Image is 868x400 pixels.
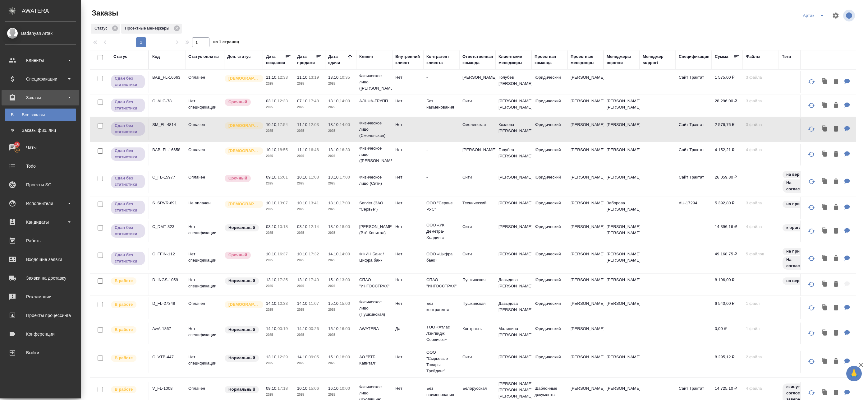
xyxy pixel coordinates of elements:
td: [PERSON_NAME] [567,221,604,242]
p: 03.10, [297,224,309,229]
div: Заказы [5,93,76,102]
div: Ответственная команда [462,53,493,66]
button: Удалить [831,252,841,265]
button: Удалить [831,201,841,214]
p: 11:08 [309,175,319,179]
p: 10.10, [266,201,278,205]
p: 15:01 [278,175,288,179]
p: 2025 [328,180,353,187]
div: Менеджер support [643,53,673,66]
p: 13.10, [328,122,340,127]
div: Входящие заявки [5,255,76,264]
p: BAB_FL-16663 [152,74,182,81]
p: 13:41 [309,201,319,205]
button: Удалить [831,225,841,238]
div: Выставляет ПМ, когда заказ сдан КМу, но начисления еще не проведены [110,74,145,89]
div: Выйти [5,348,76,357]
p: [PERSON_NAME] [607,147,636,153]
td: Сити [459,248,495,270]
p: [PERSON_NAME] [607,122,636,128]
div: Менеджеры верстки [607,53,636,66]
td: 1 575,00 ₽ [712,71,743,93]
p: 2025 [328,230,353,236]
p: - [426,122,456,128]
p: 2025 [328,81,353,87]
td: Сайт Трактат [676,119,712,140]
td: Юридический [531,197,567,219]
p: AwA-1867 [152,326,182,332]
td: Юридический [531,71,567,93]
button: Обновить [804,326,819,341]
a: Работы [2,233,79,249]
td: [PERSON_NAME] [495,221,531,242]
div: на верстке, На согласовании [782,170,850,193]
button: Удалить [831,76,841,88]
td: Юридический [531,171,567,193]
p: - [426,74,456,81]
td: Юридический [531,221,567,242]
a: Конференции [2,326,79,342]
p: 12:33 [278,99,288,103]
a: Рекламации [2,289,79,305]
p: 13.10, [328,175,340,179]
button: Клонировать [819,99,831,112]
td: Юридический [531,248,567,270]
p: D_INGS-1059 [152,277,182,283]
p: Статус [94,25,110,31]
p: 2025 [266,180,291,187]
p: 10:35 [340,75,350,80]
p: Сдан без статистики [115,225,141,237]
p: 12:33 [278,75,288,80]
p: Сдан без статистики [115,175,141,188]
p: V_FL-1008 [152,385,182,392]
p: C_FFIN-112 [152,251,182,257]
button: Удалить [831,355,841,368]
p: [DEMOGRAPHIC_DATA] [228,201,259,207]
div: Исполнители [5,199,76,208]
p: - [426,147,456,153]
td: [PERSON_NAME] [459,71,495,93]
td: Нет спецификации [185,248,224,270]
td: [PERSON_NAME] [567,119,604,140]
p: 2025 [297,153,322,159]
p: 16:46 [309,147,319,152]
p: к оригам [786,225,804,231]
td: 26 059,80 ₽ [712,171,743,193]
div: Сумма [715,53,728,60]
a: Заявки на доставку [2,270,79,286]
button: Клонировать [819,252,831,265]
p: Servier (ЗАО "Сервье") [359,200,389,212]
button: Клонировать [819,225,831,238]
div: Клиентские менеджеры [498,53,528,66]
p: 2025 [297,206,322,212]
p: 18:00 [340,224,350,229]
p: [DEMOGRAPHIC_DATA] [228,148,259,154]
p: Нет [395,74,420,81]
td: 49 168,75 ₽ [712,248,743,270]
span: Заказы [90,8,118,18]
p: Сдан без статистики [115,201,141,213]
div: Работы [5,236,76,245]
div: на приемке, На согласовании [782,247,850,270]
p: 2025 [297,81,322,87]
button: Удалить [831,278,841,291]
p: 18:55 [278,147,288,152]
button: Клонировать [819,201,831,214]
p: 2025 [266,128,291,134]
div: Заказы физ. лиц [8,127,73,133]
p: Сдан без статистики [115,75,141,88]
div: Статус [91,24,120,34]
p: Нет [395,122,420,128]
p: Срочный [228,175,247,181]
td: Оплачен [185,119,224,140]
div: Проектные менеджеры [121,24,182,34]
div: Статус [113,53,127,60]
div: Внутренний клиент [395,53,420,66]
a: 16Чаты [2,140,79,155]
p: Срочный [228,99,247,105]
a: Проекты SC [2,177,79,193]
td: Сити [459,95,495,117]
div: Проекты процессинга [5,311,76,320]
button: Обновить [804,174,819,189]
button: Удалить [831,123,841,136]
